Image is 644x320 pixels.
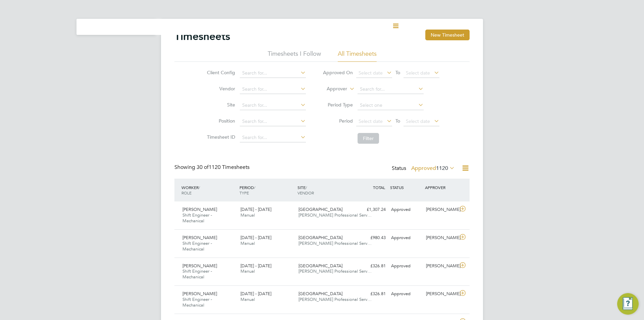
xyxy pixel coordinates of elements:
[388,181,423,193] div: STATUS
[182,291,217,296] span: [PERSON_NAME]
[354,232,388,243] div: £980.43
[358,133,379,144] button: Filter
[299,240,372,246] span: [PERSON_NAME] Professional Serv…
[617,293,639,315] button: Engage Resource Center
[323,102,353,108] label: Period Type
[338,50,377,62] li: All Timesheets
[299,212,372,218] span: [PERSON_NAME] Professional Serv…
[240,212,255,218] span: Manual
[268,50,321,62] li: Timesheets I Follow
[296,181,354,199] div: SITE
[411,165,455,172] label: Approved
[393,68,402,77] span: To
[423,261,458,272] div: [PERSON_NAME]
[358,85,424,94] input: Search for...
[238,181,296,199] div: PERIOD
[423,288,458,300] div: [PERSON_NAME]
[240,207,271,212] span: [DATE] - [DATE]
[354,204,388,215] div: £1,307.24
[388,261,423,272] div: Approved
[205,118,235,124] label: Position
[181,190,192,195] span: ROLE
[240,291,271,296] span: [DATE] - [DATE]
[423,204,458,215] div: [PERSON_NAME]
[392,164,456,173] div: Status
[388,232,423,243] div: Approved
[182,212,212,224] span: Shift Engineer - Mechanical
[317,86,347,92] label: Approver
[254,185,255,190] span: /
[299,268,372,274] span: [PERSON_NAME] Professional Serv…
[299,207,342,212] span: [GEOGRAPHIC_DATA]
[174,164,251,171] div: Showing
[205,70,235,76] label: Client Config
[359,118,383,124] span: Select date
[388,204,423,215] div: Approved
[406,70,430,76] span: Select date
[182,296,212,308] span: Shift Engineer - Mechanical
[205,102,235,108] label: Site
[240,68,306,78] input: Search for...
[299,235,342,240] span: [GEOGRAPHIC_DATA]
[359,70,383,76] span: Select date
[239,190,249,195] span: TYPE
[240,117,306,126] input: Search for...
[358,101,424,110] input: Select one
[299,263,342,269] span: [GEOGRAPHIC_DATA]
[240,296,255,302] span: Manual
[240,240,255,246] span: Manual
[205,86,235,92] label: Vendor
[306,185,307,190] span: /
[240,101,306,110] input: Search for...
[182,268,212,280] span: Shift Engineer - Mechanical
[323,70,353,76] label: Approved On
[436,165,448,172] span: 1120
[180,181,238,199] div: WORKER
[240,133,306,142] input: Search for...
[182,207,217,212] span: [PERSON_NAME]
[182,263,217,269] span: [PERSON_NAME]
[76,19,156,35] nav: Main navigation
[373,185,385,190] span: TOTAL
[240,235,271,240] span: [DATE] - [DATE]
[393,117,402,125] span: To
[354,261,388,272] div: £326.81
[240,268,255,274] span: Manual
[423,232,458,243] div: [PERSON_NAME]
[388,288,423,300] div: Approved
[205,134,235,140] label: Timesheet ID
[423,181,458,193] div: APPROVER
[240,85,306,94] input: Search for...
[240,263,271,269] span: [DATE] - [DATE]
[323,118,353,124] label: Period
[199,185,200,190] span: /
[182,240,212,252] span: Shift Engineer - Mechanical
[197,164,250,171] span: 1120 Timesheets
[197,164,209,171] span: 30 of
[298,190,314,195] span: VENDOR
[406,118,430,124] span: Select date
[299,291,342,296] span: [GEOGRAPHIC_DATA]
[174,30,230,43] h2: Timesheets
[182,235,217,240] span: [PERSON_NAME]
[425,30,470,40] button: New Timesheet
[299,296,372,302] span: [PERSON_NAME] Professional Serv…
[354,288,388,300] div: £326.81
